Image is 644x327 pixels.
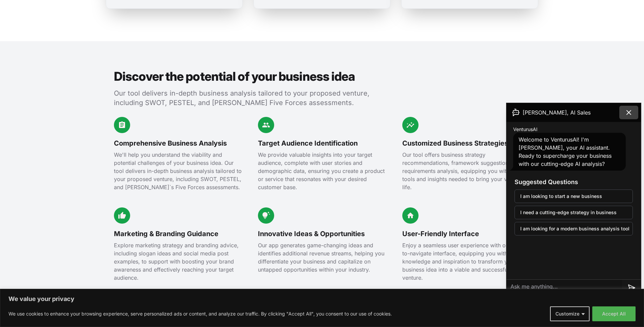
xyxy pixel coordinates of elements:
[402,229,530,238] h3: User-Friendly Interface
[523,108,591,117] span: [PERSON_NAME], AI Sales
[402,139,530,148] h3: Customized Business Strategies
[114,70,374,83] h2: Discover the potential of your business idea
[114,241,242,282] p: Explore marketing strategy and branding advice, including slogan ideas and social media post exam...
[515,222,633,235] button: I am looking for a modern business analysis tool
[258,151,386,191] p: We provide valuable insights into your target audience, complete with user stories and demographi...
[513,126,538,133] span: VenturusAI
[114,139,242,148] h3: Comprehensive Business Analysis
[592,306,636,321] button: Accept All
[258,139,386,148] h3: Target Audience Identification
[114,89,374,107] p: Our tool delivers in-depth business analysis tailored to your proposed venture, including SWOT, P...
[8,310,392,318] p: We use cookies to enhance your browsing experience, serve personalized ads or content, and analyz...
[8,295,636,303] p: We value your privacy
[515,190,633,203] button: I am looking to start a new business
[519,136,612,167] span: Welcome to VenturusAI! I'm [PERSON_NAME], your AI assistant. Ready to supercharge your business w...
[550,306,590,321] button: Customize
[402,151,530,191] p: Our tool offers business strategy recommendations, framework suggestions, and requirements analys...
[258,229,386,238] h3: Innovative Ideas & Opportunities
[114,151,242,191] p: We'll help you understand the viability and potential challenges of your business idea. Our tool ...
[515,177,633,187] h3: Suggested Questions
[258,241,386,274] p: Our app generates game-changing ideas and identifies additional revenue streams, helping you diff...
[515,206,633,219] button: I need a cutting-edge strategy in business
[402,241,530,282] p: Enjoy a seamless user experience with our easy-to-navigate interface, equipping you with the know...
[114,229,242,238] h3: Marketing & Branding Guidance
